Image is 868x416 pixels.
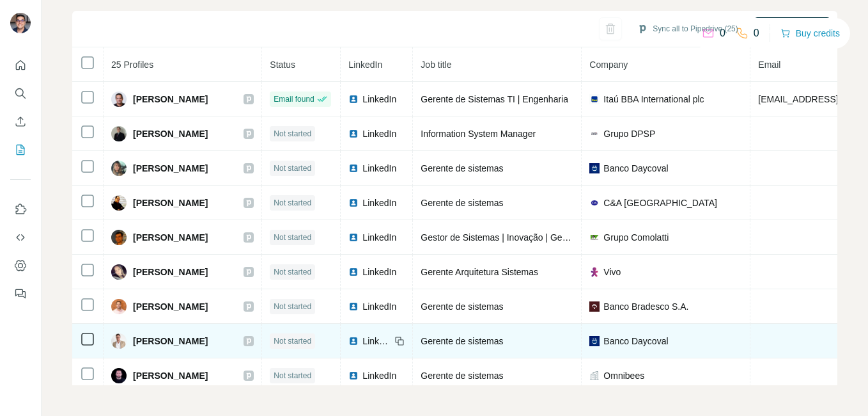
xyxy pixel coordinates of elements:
[348,371,359,381] img: LinkedIn logo
[421,94,568,104] span: Gerente de Sistemas TI | Engenharia
[362,93,396,106] span: LinkedIn
[111,299,127,314] img: Avatar
[754,26,759,41] p: 0
[274,370,311,381] span: Not started
[111,126,127,141] img: Avatar
[348,267,359,277] img: LinkedIn logo
[421,336,503,346] span: Gerente de sistemas
[348,94,359,104] img: LinkedIn logo
[111,92,127,107] img: Avatar
[111,333,127,349] img: Avatar
[274,266,311,278] span: Not started
[274,93,314,105] span: Email found
[274,128,311,140] span: Not started
[589,267,600,277] img: company-logo
[10,226,31,249] button: Use Surfe API
[133,231,208,244] span: [PERSON_NAME]
[758,60,780,70] span: Email
[348,336,359,346] img: LinkedIn logo
[133,162,208,175] span: [PERSON_NAME]
[589,60,628,70] span: Company
[10,254,31,277] button: Dashboard
[133,127,208,140] span: [PERSON_NAME]
[628,19,747,38] button: Sync all to Pipedrive (25)
[589,163,600,173] img: company-logo
[362,300,396,313] span: LinkedIn
[348,232,359,243] img: LinkedIn logo
[133,93,208,106] span: [PERSON_NAME]
[362,335,391,348] span: LinkedIn
[362,196,396,209] span: LinkedIn
[348,60,382,70] span: LinkedIn
[603,231,669,244] span: Grupo Comolatti
[754,17,831,40] button: Buy credits
[133,196,208,209] span: [PERSON_NAME]
[362,266,396,278] span: LinkedIn
[362,231,396,244] span: LinkedIn
[111,60,153,70] span: 25 Profiles
[133,266,208,278] span: [PERSON_NAME]
[589,129,600,139] img: company-logo
[589,94,600,104] img: company-logo
[111,230,127,245] img: Avatar
[111,368,127,383] img: Avatar
[348,198,359,208] img: LinkedIn logo
[421,232,626,243] span: Gestor de Sistemas | Inovação | Gestão de Projetos
[10,82,31,105] button: Search
[10,13,31,33] img: Avatar
[589,198,600,208] img: company-logo
[421,301,503,312] span: Gerente de sistemas
[133,300,208,313] span: [PERSON_NAME]
[421,60,451,70] span: Job title
[589,336,600,346] img: company-logo
[603,335,668,348] span: Banco Daycoval
[362,127,396,140] span: LinkedIn
[603,369,644,382] span: Omnibees
[274,197,311,209] span: Not started
[111,195,127,211] img: Avatar
[10,282,31,305] button: Feedback
[421,163,503,173] span: Gerente de sistemas
[270,60,295,70] span: Status
[133,369,208,382] span: [PERSON_NAME]
[603,266,621,278] span: Vivo
[603,127,655,140] span: Grupo DPSP
[10,54,31,77] button: Quick start
[362,369,396,382] span: LinkedIn
[362,162,396,175] span: LinkedIn
[589,232,600,243] img: company-logo
[274,335,311,347] span: Not started
[10,138,31,161] button: My lists
[111,264,127,280] img: Avatar
[603,162,668,175] span: Banco Daycoval
[348,129,359,139] img: LinkedIn logo
[10,110,31,133] button: Enrich CSV
[421,267,538,277] span: Gerente Arquitetura Sistemas
[111,161,127,176] img: Avatar
[603,196,717,209] span: C&A [GEOGRAPHIC_DATA]
[421,129,536,139] span: Information System Manager
[421,198,503,208] span: Gerente de sistemas
[348,163,359,173] img: LinkedIn logo
[274,163,311,174] span: Not started
[10,198,31,221] button: Use Surfe on LinkedIn
[133,335,208,348] span: [PERSON_NAME]
[274,301,311,312] span: Not started
[274,232,311,243] span: Not started
[603,93,704,106] span: Itaú BBA International plc
[780,24,840,42] button: Buy credits
[589,301,600,312] img: company-logo
[348,301,359,312] img: LinkedIn logo
[421,371,503,381] span: Gerente de sistemas
[603,300,688,313] span: Banco Bradesco S.A.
